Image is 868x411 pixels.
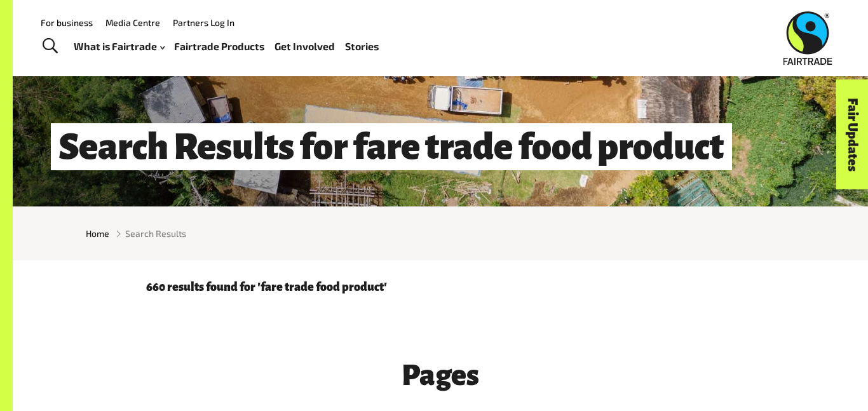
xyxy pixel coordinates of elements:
a: Media Centre [105,17,160,28]
a: Partners Log In [173,17,234,28]
img: Fairtrade Australia New Zealand logo [783,11,832,65]
span: Search Results [125,227,186,240]
h3: Pages [146,360,735,391]
a: Home [86,227,109,240]
a: Get Involved [275,37,335,56]
p: 660 results found for 'fare trade food product' [146,281,735,293]
a: Toggle Search [34,30,65,62]
a: Stories [345,37,379,56]
a: What is Fairtrade [74,37,165,56]
a: For business [41,17,93,28]
h1: Search Results for fare trade food product [51,123,732,170]
a: Fairtrade Products [174,37,264,56]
